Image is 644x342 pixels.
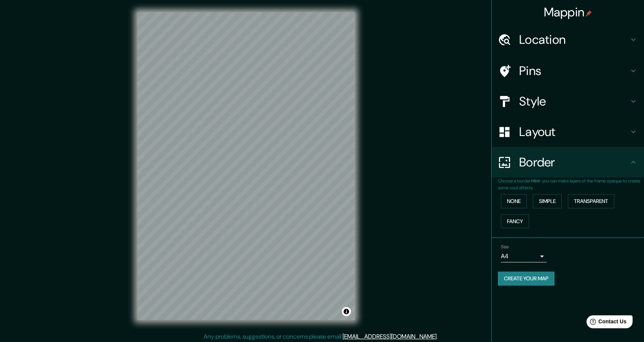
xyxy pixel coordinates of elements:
h4: Style [519,94,629,109]
button: Simple [533,194,562,208]
h4: Mappin [544,5,592,20]
button: Transparent [568,194,614,208]
div: . [438,332,439,341]
div: Location [492,24,644,55]
button: Create your map [498,272,555,286]
div: Layout [492,117,644,147]
b: Hint [531,178,540,184]
p: Any problems, suggestions, or concerns please email . [204,332,438,341]
img: pin-icon.png [586,10,592,16]
button: Toggle attribution [342,307,351,316]
div: Style [492,86,644,117]
h4: Pins [519,63,629,78]
p: Choose a border. : you can make layers of the frame opaque to create some cool effects. [498,177,644,191]
button: None [501,194,527,208]
div: A4 [501,250,547,262]
iframe: Help widget launcher [576,312,636,334]
h4: Border [519,155,629,170]
button: Fancy [501,214,529,229]
div: . [439,332,440,341]
div: Border [492,147,644,177]
h4: Layout [519,124,629,139]
div: Pins [492,56,644,86]
canvas: Map [137,12,355,320]
label: Size [501,244,509,250]
a: [EMAIL_ADDRESS][DOMAIN_NAME] [343,332,437,340]
h4: Location [519,32,629,47]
